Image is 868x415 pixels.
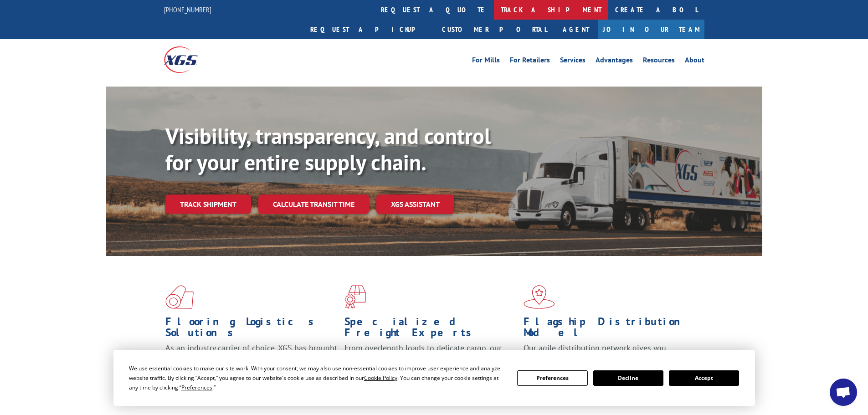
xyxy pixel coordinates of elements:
[435,20,554,39] a: Customer Portal
[560,56,586,67] a: Services
[165,195,251,214] a: Track shipment
[669,370,739,386] button: Accept
[165,343,337,375] span: As an industry carrier of choice, XGS has brought innovation and dedication to flooring logistics...
[524,343,691,364] span: Our agile distribution network gives you nationwide inventory management on demand.
[643,56,675,67] a: Resources
[364,374,397,382] span: Cookie Policy
[598,20,704,39] a: Join Our Team
[517,370,587,386] button: Preferences
[344,285,366,309] img: xgs-icon-focused-on-flooring-red
[303,20,435,39] a: Request a pickup
[165,316,338,343] h1: Flooring Logistics Solutions
[524,285,555,309] img: xgs-icon-flagship-distribution-model-red
[165,122,491,176] b: Visibility, transparency, and control for your entire supply chain.
[344,343,517,383] p: From overlength loads to delicate cargo, our experienced staff knows the best way to move your fr...
[596,56,633,67] a: Advantages
[830,379,857,406] div: Open chat
[554,20,598,39] a: Agent
[472,56,500,67] a: For Mills
[113,350,755,406] div: Cookie Consent Prompt
[165,285,194,309] img: xgs-icon-total-supply-chain-intelligence-red
[376,195,454,214] a: XGS ASSISTANT
[344,316,517,343] h1: Specialized Freight Experts
[685,56,704,67] a: About
[593,370,663,386] button: Decline
[258,195,369,214] a: Calculate transit time
[524,316,696,343] h1: Flagship Distribution Model
[181,384,212,391] span: Preferences
[164,5,211,14] a: [PHONE_NUMBER]
[510,56,550,67] a: For Retailers
[129,364,506,392] div: We use essential cookies to make our site work. With your consent, we may also use non-essential ...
